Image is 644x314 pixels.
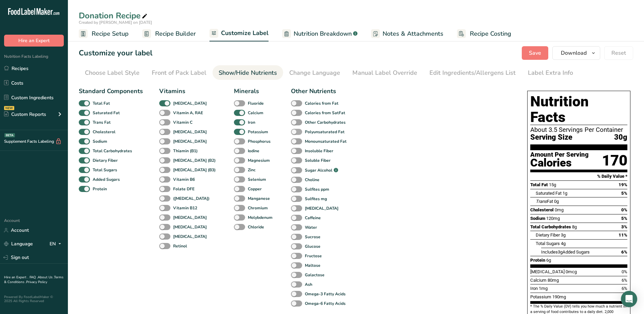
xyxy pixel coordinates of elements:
[546,216,560,221] span: 120mg
[305,186,329,192] b: Sulfites ppm
[4,106,14,110] div: NEW
[305,100,338,106] b: Calories from Fat
[209,25,269,42] a: Customize Label
[619,182,627,187] span: 19%
[305,167,332,173] b: Sugar Alcohol
[305,262,320,268] b: Maltose
[50,240,64,248] div: EN
[92,29,129,38] span: Recipe Setup
[79,20,152,25] span: Created by [PERSON_NAME] on [DATE]
[173,129,207,135] b: [MEDICAL_DATA]
[530,126,627,133] div: About 3.5 Servings Per Container
[305,177,319,183] b: Choline
[173,119,192,125] b: Vitamin C
[305,138,347,144] b: Monounsaturated Fat
[305,110,345,116] b: Calories from SatFat
[248,157,270,163] b: Magnesium
[561,232,566,238] span: 3g
[305,300,346,307] b: Omega-6 Fatty Acids
[383,29,443,38] span: Notes & Attachments
[79,26,129,41] a: Recipe Setup
[26,280,47,284] a: Privacy Policy
[530,269,565,274] span: [MEDICAL_DATA]
[529,49,541,57] span: Save
[530,158,589,168] div: Calories
[93,129,115,135] b: Cholesterol
[536,241,560,246] span: Total Sugars
[528,68,573,77] div: Label Extra Info
[173,100,207,106] b: [MEDICAL_DATA]
[93,176,120,182] b: Added Sugars
[429,68,516,77] div: Edit Ingredients/Allergens List
[530,258,545,263] span: Protein
[622,278,627,283] span: 6%
[621,207,627,212] span: 0%
[30,275,38,280] a: FAQ .
[155,29,196,38] span: Recipe Builder
[93,186,107,192] b: Protein
[561,241,566,246] span: 4g
[470,29,511,38] span: Recipe Costing
[621,224,627,229] span: 3%
[305,243,320,249] b: Glucose
[305,129,345,135] b: Polyunsaturated Fat
[371,26,443,41] a: Notes & Attachments
[552,46,600,60] button: Download
[173,148,198,154] b: Thiamin (B1)
[621,291,637,307] div: Open Intercom Messenger
[555,207,564,212] span: 0mg
[305,272,325,278] b: Galactose
[558,249,563,255] span: 3g
[248,148,259,154] b: Iodine
[152,68,206,77] div: Front of Pack Label
[539,286,548,291] span: 1mg
[352,68,417,77] div: Manual Label Override
[173,176,195,182] b: Vitamin B6
[221,29,269,38] span: Customize Label
[173,157,216,163] b: [MEDICAL_DATA] (B2)
[294,29,352,38] span: Nutrition Breakdown
[530,294,551,299] span: Potassium
[93,157,118,163] b: Dietary Fiber
[621,191,627,196] span: 5%
[234,87,275,96] div: Minerals
[79,87,143,96] div: Standard Components
[622,269,627,274] span: 0%
[93,110,120,116] b: Saturated Fat
[619,232,627,238] span: 11%
[173,167,216,173] b: [MEDICAL_DATA] (B3)
[305,253,322,259] b: Fructose
[159,87,218,96] div: Vitamins
[614,133,627,142] span: 30g
[248,138,271,144] b: Phosphorus
[305,281,312,287] b: Ash
[38,275,54,280] a: About Us .
[4,238,33,250] a: Language
[79,48,152,59] h1: Customize your label
[536,199,547,204] i: Trans
[248,176,266,182] b: Selenium
[554,199,559,204] span: 0g
[248,224,264,230] b: Chloride
[4,111,46,118] div: Custom Reports
[604,46,633,60] button: Reset
[536,199,553,204] span: Fat
[173,224,207,230] b: [MEDICAL_DATA]
[173,186,195,192] b: Folate DFE
[305,215,321,221] b: Caffeine
[561,49,587,57] span: Download
[305,205,338,211] b: [MEDICAL_DATA]
[530,94,627,125] h1: Nutrition Facts
[622,286,627,291] span: 6%
[4,295,64,303] div: Powered By FoodLabelMaker © 2025 All Rights Reserved
[289,68,340,77] div: Change Language
[530,286,538,291] span: Iron
[248,186,262,192] b: Copper
[305,196,327,202] b: Sulfites mg
[85,68,140,77] div: Choose Label Style
[530,152,589,158] div: Amount Per Serving
[93,167,117,173] b: Total Sugars
[602,152,627,170] div: 170
[536,191,562,196] span: Saturated Fat
[248,110,263,116] b: Calcium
